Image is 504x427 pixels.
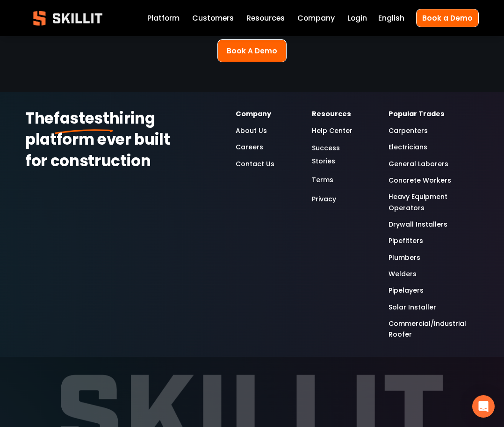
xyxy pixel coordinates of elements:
a: Plumbers [389,252,420,263]
a: Heavy Equipment Operators [389,191,479,213]
a: General Laborers [389,159,448,169]
a: Login [347,12,367,24]
a: Contact Us [236,159,274,169]
div: Open Intercom Messenger [472,395,495,418]
a: Customers [192,12,234,24]
span: Resources [246,13,285,24]
strong: fastest [54,107,109,133]
a: Book A Demo [217,39,287,62]
strong: The [25,107,54,133]
a: Book a Demo [416,9,479,27]
strong: hiring platform ever built for construction [25,107,173,176]
a: Platform [147,12,180,24]
a: Pipelayers [389,285,424,296]
div: language picker [378,12,404,24]
a: Company [297,12,335,24]
a: Help Center [312,125,353,136]
strong: Resources [312,109,351,120]
a: Welders [389,269,417,280]
a: Privacy [312,193,336,206]
a: Solar Installer [389,302,436,313]
a: Electricians [389,142,427,153]
a: Concrete Workers [389,175,451,186]
a: Drywall Installers [389,219,447,230]
a: Careers [236,142,263,153]
a: Commercial/Industrial Roofer [389,318,479,340]
a: About Us [236,125,267,136]
a: folder dropdown [246,12,285,24]
a: Carpenters [389,125,428,136]
a: Terms [312,174,333,186]
span: English [378,13,404,24]
a: Success Stories [312,142,364,168]
a: Pipefitters [389,236,423,246]
strong: Company [236,109,271,120]
img: Skillit [25,4,110,32]
strong: Popular Trades [389,109,445,120]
